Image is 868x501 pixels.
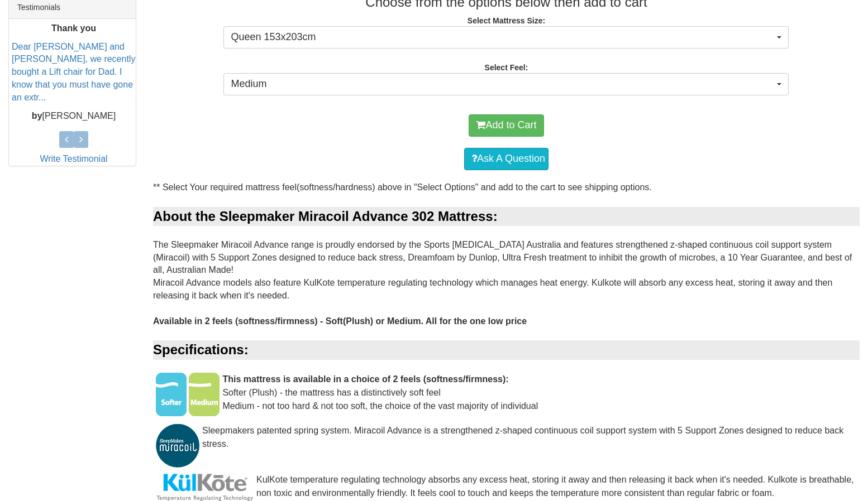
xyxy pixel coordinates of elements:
[153,373,860,424] div: Softer (Plush) - the mattress has a distinctively soft feel Medium - not too hard & not too soft,...
[12,42,135,102] a: Dear [PERSON_NAME] and [PERSON_NAME], we recently bought a Lift chair for Dad. I know that you mu...
[223,26,789,49] button: Queen 153x203cm
[153,207,860,226] div: About the Sleepmaker Miracoil Advance 302 Mattress:
[231,77,774,91] span: Medium
[153,316,527,326] b: Available in 2 feels (softness/firmness) - Soft(Plush) or Medium. All for the one low price
[189,373,220,416] img: Medium Firmness
[464,148,549,170] a: Ask A Question
[40,154,107,163] a: Write Testimonial
[12,110,136,123] p: [PERSON_NAME]
[469,114,543,137] button: Add to Cart
[231,30,774,45] span: Queen 153x203cm
[468,16,545,25] strong: Select Mattress Size:
[222,374,508,384] b: This mattress is available in a choice of 2 feels (softness/firmness):
[153,340,860,359] div: Specifications:
[32,111,42,121] b: by
[223,73,789,95] button: Medium
[153,424,860,462] div: Sleepmakers patented spring system. Miracoil Advance is a strengthened z-shaped continuous coil s...
[156,424,199,468] img: Miracoil Classic
[156,373,187,416] img: Plush Firmness
[51,23,96,33] b: Thank you
[485,63,528,72] strong: Select Feel:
